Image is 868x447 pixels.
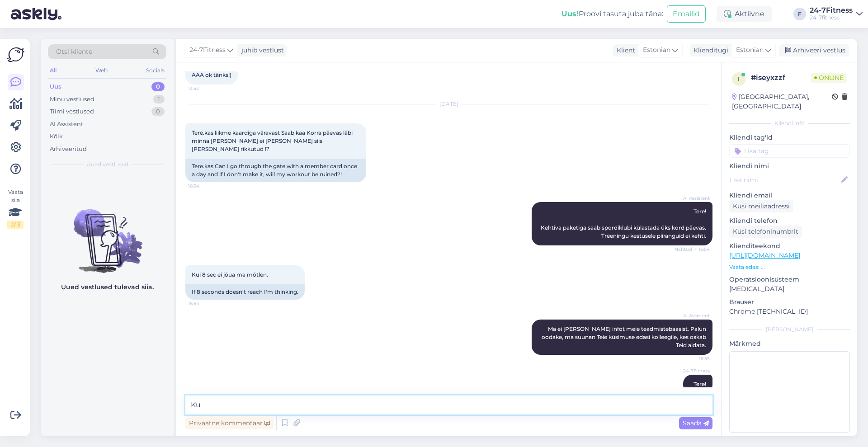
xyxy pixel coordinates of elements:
[676,312,710,319] span: AI Assistent
[729,251,800,259] a: [URL][DOMAIN_NAME]
[188,300,222,307] span: 16:54
[561,9,579,18] b: Uus!
[810,7,863,21] a: 24-7Fitness24-7fitness
[188,85,222,92] span: 13:52
[676,195,710,202] span: AI Assistent
[542,325,708,348] span: Ma ei [PERSON_NAME] infot meie teadmistebaasist. Palun oodake, ma suunan Teie küsimuse edasi koll...
[729,119,850,127] div: Kliendi info
[94,65,109,76] div: Web
[729,216,850,226] p: Kliendi telefon
[151,107,165,116] div: 0
[185,100,712,108] div: [DATE]
[810,7,853,14] div: 24-7Fitness
[683,419,709,427] span: Saada
[643,45,670,55] span: Estonian
[729,144,850,158] input: Lisa tag
[729,226,802,238] div: Küsi telefoninumbrit
[693,381,706,387] span: Tere!
[676,355,710,362] span: 16:55
[56,47,92,56] span: Otsi kliente
[676,367,710,374] span: 24-7Fitness
[613,46,635,55] div: Klient
[7,188,24,229] div: Vaata siia
[185,284,305,300] div: If 8 seconds doesn't reach I'm thinking.
[729,200,793,212] div: Küsi meiliaadressi
[188,183,222,189] span: 16:54
[7,46,24,63] img: Askly Logo
[729,284,850,294] p: [MEDICAL_DATA]
[151,82,165,91] div: 0
[738,75,740,82] span: i
[561,9,663,19] div: Proovi tasuta juba täna:
[729,297,850,307] p: Brauser
[811,73,847,83] span: Online
[675,246,710,253] span: Nähtud ✓ 16:54
[751,72,811,83] div: # iseyxzzf
[736,45,764,55] span: Estonian
[729,161,850,171] p: Kliendi nimi
[48,65,58,76] div: All
[185,417,274,429] div: Privaatne kommentaar
[192,271,268,278] span: Kui 8 sec ei jõua ma mõtlen.
[50,120,83,129] div: AI Assistent
[7,221,24,229] div: 2 / 3
[779,44,849,56] div: Arhiveeri vestlus
[238,46,284,55] div: juhib vestlust
[144,65,166,76] div: Socials
[793,8,806,20] div: F
[192,129,354,152] span: Tere.kas liikme kaardiga väravast Saab kaa Korra päevas läbi minna [PERSON_NAME] ei [PERSON_NAME]...
[86,160,128,169] span: Uued vestlused
[50,132,63,141] div: Kõik
[717,6,772,22] div: Aktiivne
[729,191,850,200] p: Kliendi email
[729,275,850,284] p: Operatsioonisüsteem
[729,133,850,142] p: Kliendi tag'id
[50,107,94,116] div: Tiimi vestlused
[61,282,154,292] p: Uued vestlused tulevad siia.
[189,45,226,55] span: 24-7Fitness
[41,193,174,274] img: No chats
[729,325,850,334] div: [PERSON_NAME]
[50,95,94,104] div: Minu vestlused
[810,14,853,21] div: 24-7fitness
[690,46,728,55] div: Klienditugi
[153,95,165,104] div: 1
[729,241,850,251] p: Klienditeekond
[50,82,61,91] div: Uus
[729,263,850,271] p: Vaata edasi ...
[50,145,87,154] div: Arhiveeritud
[729,339,850,348] p: Märkmed
[185,395,712,414] textarea: [PERSON_NAME]
[667,5,706,23] button: Emailid
[185,159,366,182] div: Tere.kas Can I go through the gate with a member card once a day and if I don't make it, will my ...
[192,71,231,78] span: AAA ok tänks!)
[729,307,850,316] p: Chrome [TECHNICAL_ID]
[730,175,840,185] input: Lisa nimi
[732,92,832,111] div: [GEOGRAPHIC_DATA], [GEOGRAPHIC_DATA]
